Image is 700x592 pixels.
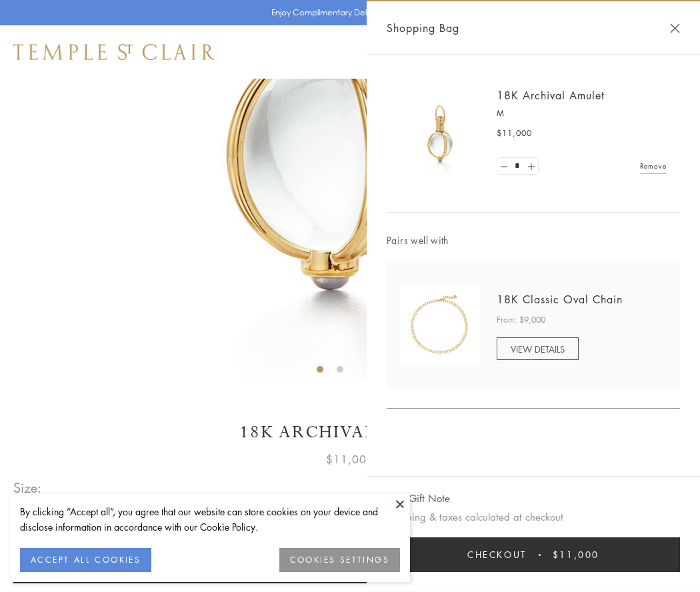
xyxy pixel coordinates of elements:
[640,159,667,173] a: Remove
[387,537,680,572] button: Checkout $11,000
[553,547,599,562] span: $11,000
[670,23,680,33] button: Close Shopping Bag
[497,107,667,120] p: M
[400,93,480,173] img: 18K Archival Amulet
[13,477,43,499] span: Size:
[387,19,459,37] span: Shopping Bag
[13,44,215,60] img: Temple St. Clair
[497,292,623,307] a: 18K Classic Oval Chain
[524,158,537,175] a: Set quantity to 2
[497,313,545,327] span: From: $9,000
[387,233,680,248] span: Pairs well with
[497,337,579,360] a: VIEW DETAILS
[497,127,532,140] span: $11,000
[20,504,400,535] div: By clicking “Accept all”, you agree that our website can store cookies on your device and disclos...
[326,451,374,468] span: $11,000
[497,158,511,175] a: Set quantity to 0
[279,548,400,572] button: COOKIES SETTINGS
[271,6,423,19] p: Enjoy Complimentary Delivery & Returns
[13,421,687,444] h1: 18K Archival Amulet
[387,509,680,525] p: Shipping & taxes calculated at checkout
[20,548,151,572] button: ACCEPT ALL COOKIES
[387,490,450,507] button: Add Gift Note
[467,547,527,562] span: Checkout
[511,343,565,355] span: VIEW DETAILS
[497,88,605,103] a: 18K Archival Amulet
[400,285,480,365] img: N88865-OV18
